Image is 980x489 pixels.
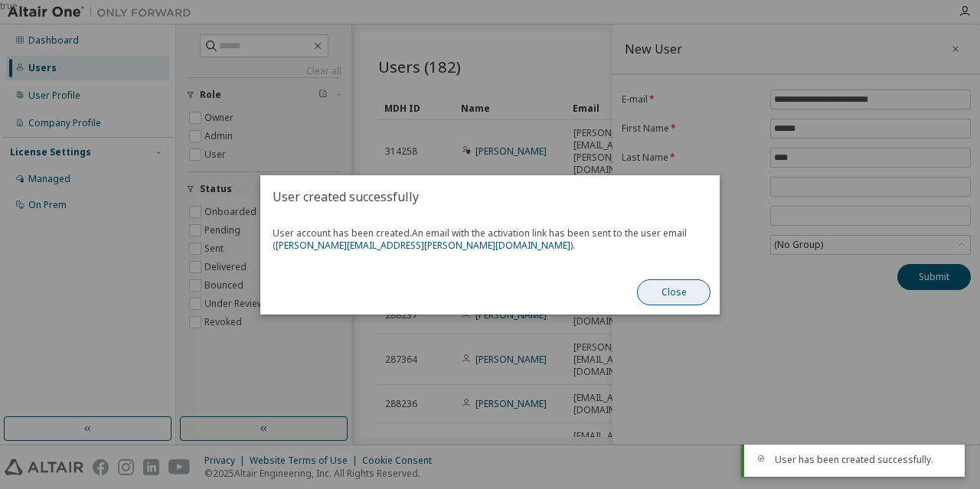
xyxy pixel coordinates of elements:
[273,227,687,252] span: An email with the activation link has been sent to the user email ( ).
[276,239,570,252] a: [PERSON_NAME][EMAIL_ADDRESS][PERSON_NAME][DOMAIN_NAME]
[260,175,720,218] h2: User created successfully
[775,454,952,466] div: User has been created successfully.
[637,279,710,305] button: Close
[273,227,707,252] span: User account has been created.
